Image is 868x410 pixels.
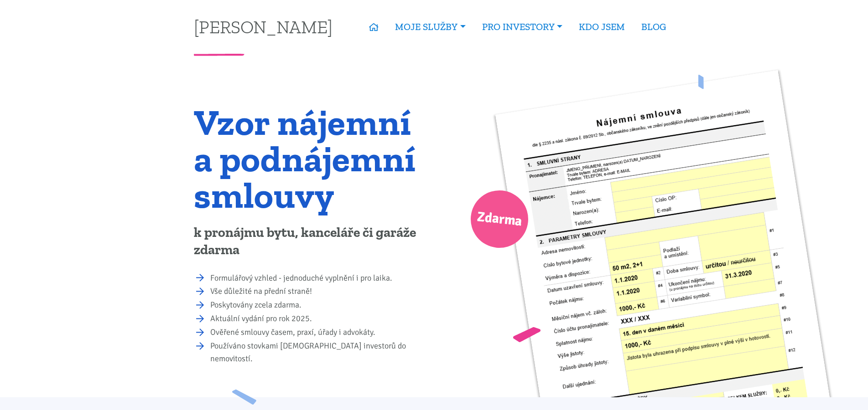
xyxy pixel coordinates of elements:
[571,16,633,37] a: KDO JSEM
[474,16,571,37] a: PRO INVESTORY
[476,205,523,234] span: Zdarma
[194,18,333,36] a: [PERSON_NAME]
[210,313,428,325] li: Aktuální vydání pro rok 2025.
[633,16,674,37] a: BLOG
[210,285,428,298] li: Vše důležité na přední straně!
[194,224,428,259] p: k pronájmu bytu, kanceláře či garáže zdarma
[210,272,428,285] li: Formulářový vzhled - jednoduché vyplnění i pro laika.
[210,340,428,365] li: Používáno stovkami [DEMOGRAPHIC_DATA] investorů do nemovitostí.
[387,16,473,37] a: MOJE SLUŽBY
[194,104,428,213] h1: Vzor nájemní a podnájemní smlouvy
[210,299,428,312] li: Poskytovány zcela zdarma.
[210,326,428,339] li: Ověřené smlouvy časem, praxí, úřady i advokáty.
